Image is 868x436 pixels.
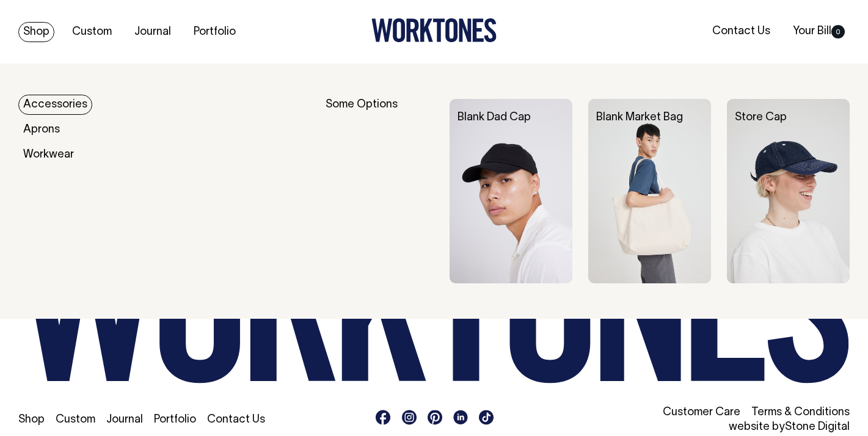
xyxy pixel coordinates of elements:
a: Workwear [18,145,79,165]
a: Contact Us [707,21,775,42]
a: Blank Market Bag [596,112,683,123]
a: Blank Dad Cap [458,112,531,123]
a: Custom [67,22,117,42]
a: Journal [106,415,143,425]
img: Store Cap [727,99,850,283]
a: Your Bill0 [788,21,850,42]
a: Aprons [18,120,65,140]
span: 0 [831,25,845,38]
img: Blank Market Bag [588,99,711,283]
li: website by [585,420,850,435]
a: Journal [129,22,176,42]
a: Contact Us [207,415,265,425]
a: Terms & Conditions [751,407,850,418]
a: Store Cap [735,112,787,123]
a: Portfolio [154,415,196,425]
a: Shop [18,22,54,42]
a: Accessories [18,95,92,115]
img: Blank Dad Cap [450,99,572,283]
a: Stone Digital [785,422,850,432]
a: Shop [18,415,45,425]
div: Some Options [326,99,434,283]
a: Portfolio [189,22,241,42]
a: Customer Care [663,407,740,418]
a: Custom [56,415,95,425]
